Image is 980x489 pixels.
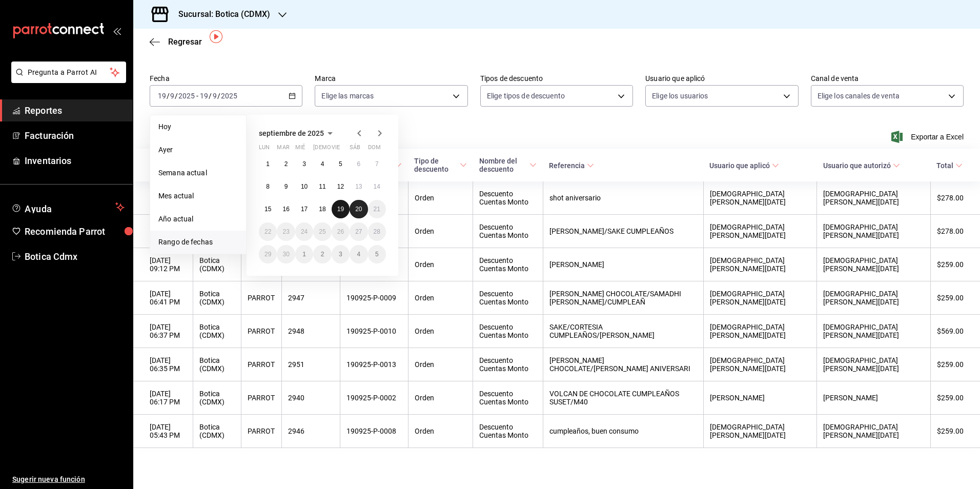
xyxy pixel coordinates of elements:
button: 23 de septiembre de 2025 [277,222,295,241]
button: 9 de septiembre de 2025 [277,177,295,196]
button: 11 de septiembre de 2025 [313,177,331,196]
abbr: 5 de septiembre de 2025 [339,160,342,168]
button: 17 de septiembre de 2025 [295,200,313,218]
label: Marca [315,75,467,82]
th: 190925-P-0010 [340,315,408,348]
th: [DEMOGRAPHIC_DATA][PERSON_NAME][DATE] [703,281,817,315]
span: Nombre del descuento [479,157,537,173]
abbr: 2 de septiembre de 2025 [284,160,288,168]
h3: Sucursal: Botica (CDMX) [170,8,270,21]
button: 30 de septiembre de 2025 [277,245,295,263]
abbr: 19 de septiembre de 2025 [337,206,344,213]
button: 21 de septiembre de 2025 [368,200,386,218]
button: 22 de septiembre de 2025 [259,222,277,241]
th: [DEMOGRAPHIC_DATA][PERSON_NAME][DATE] [817,248,931,281]
span: / [167,92,170,100]
abbr: 2 de octubre de 2025 [321,251,324,258]
button: 18 de septiembre de 2025 [313,200,331,218]
button: Pregunta a Parrot AI [11,62,126,83]
span: / [209,92,212,100]
th: VOLCAN DE CHOCOLATE CUMPLEAÑOS SUSET/M40 [543,381,703,415]
span: Sugerir nueva función [12,474,125,485]
button: 27 de septiembre de 2025 [350,222,367,241]
img: Tooltip marker [210,30,222,43]
abbr: 26 de septiembre de 2025 [337,228,344,235]
span: / [217,92,220,100]
abbr: miércoles [295,144,305,155]
abbr: 5 de octubre de 2025 [375,251,379,258]
span: Inventarios [25,154,125,168]
button: 10 de septiembre de 2025 [295,177,313,196]
span: septiembre de 2025 [259,129,324,137]
span: Mes actual [158,191,238,201]
abbr: 10 de septiembre de 2025 [301,183,308,190]
span: Facturación [25,129,125,142]
th: PARROT [241,381,282,415]
th: $569.00 [930,315,980,348]
button: 24 de septiembre de 2025 [295,222,313,241]
th: [PERSON_NAME]/SAKE CUMPLEAÑOS [543,215,703,248]
span: Ayuda [25,201,111,213]
span: Usuario que autorizó [823,161,900,170]
button: 28 de septiembre de 2025 [368,222,386,241]
abbr: 1 de octubre de 2025 [302,251,306,258]
abbr: 3 de octubre de 2025 [339,251,342,258]
th: [DEMOGRAPHIC_DATA][PERSON_NAME][DATE] [817,415,931,448]
button: Exportar a Excel [893,131,964,143]
input: -- [199,92,209,100]
button: 4 de octubre de 2025 [350,245,367,263]
th: [PERSON_NAME] [543,248,703,281]
input: ---- [220,92,238,100]
button: 5 de octubre de 2025 [368,245,386,263]
abbr: 11 de septiembre de 2025 [319,183,325,190]
th: Orden [408,348,473,381]
th: Botica (CDMX) [193,281,241,315]
span: Tipo de descuento [414,157,466,173]
th: Descuento Cuentas Monto [473,281,543,315]
th: [DEMOGRAPHIC_DATA][PERSON_NAME][DATE] [817,315,931,348]
button: 25 de septiembre de 2025 [313,222,331,241]
th: Descuento Cuentas Monto [473,381,543,415]
button: 6 de septiembre de 2025 [350,155,367,173]
th: Botica (CDMX) [193,381,241,415]
abbr: martes [277,144,289,155]
button: 16 de septiembre de 2025 [277,200,295,218]
th: [DEMOGRAPHIC_DATA][PERSON_NAME][DATE] [817,215,931,248]
th: Botica (CDMX) [193,315,241,348]
th: Descuento Cuentas Monto [473,315,543,348]
span: Reportes [25,104,125,117]
label: Fecha [150,75,302,82]
abbr: 18 de septiembre de 2025 [319,206,325,213]
th: [DEMOGRAPHIC_DATA][PERSON_NAME][DATE] [817,281,931,315]
th: PARROT [241,348,282,381]
th: 2946 [282,415,340,448]
th: Descuento Cuentas Monto [473,181,543,215]
th: Orden [408,381,473,415]
abbr: 14 de septiembre de 2025 [374,183,380,190]
button: 3 de septiembre de 2025 [295,155,313,173]
th: 2951 [282,348,340,381]
input: -- [170,92,175,100]
abbr: 15 de septiembre de 2025 [264,206,271,213]
th: PARROT [241,248,282,281]
abbr: 20 de septiembre de 2025 [355,206,362,213]
abbr: 13 de septiembre de 2025 [355,183,362,190]
button: open_drawer_menu [113,27,121,35]
th: [DATE] 11:01 PM [133,215,193,248]
span: Rango de fechas [158,237,238,248]
button: 15 de septiembre de 2025 [259,200,277,218]
th: PARROT [241,415,282,448]
span: Semana actual [158,168,238,178]
th: 190925-P-0008 [340,415,408,448]
th: [DATE] 06:41 PM [133,281,193,315]
label: Tipos de descuento [480,75,633,82]
abbr: 1 de septiembre de 2025 [266,160,270,168]
label: Usuario que aplicó [645,75,798,82]
th: Orden [408,215,473,248]
span: / [175,92,178,100]
span: Elige tipos de descuento [487,91,565,101]
th: Orden [408,181,473,215]
label: Canal de venta [811,75,964,82]
button: 7 de septiembre de 2025 [368,155,386,173]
